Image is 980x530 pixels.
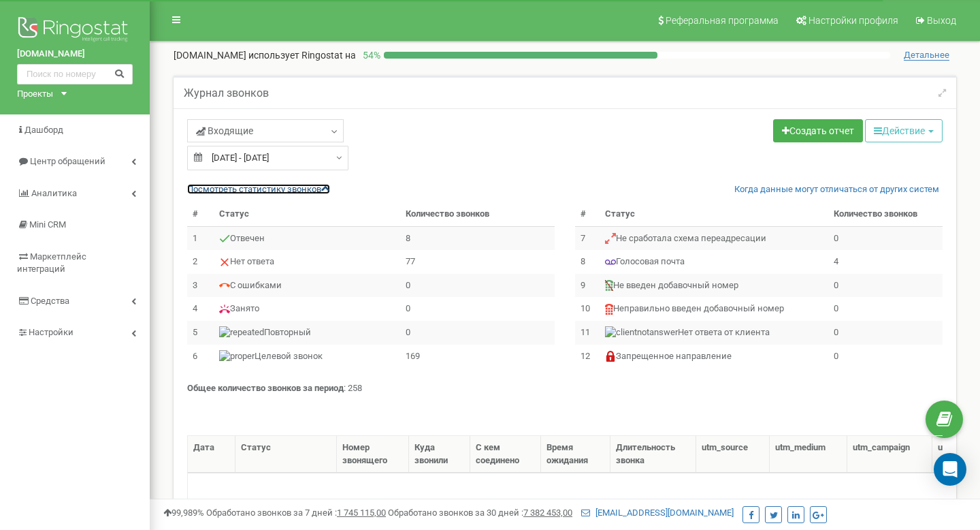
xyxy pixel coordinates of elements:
img: Ringostat logo [17,14,133,48]
span: Обработано звонков за 30 дней : [388,508,572,518]
td: 169 [400,345,555,369]
span: Аналитика [31,188,77,198]
div: Open Intercom Messenger [934,453,966,486]
span: Средства [31,296,69,306]
td: Отвечен [214,226,400,250]
td: 0 [400,321,555,345]
a: Создать отчет [773,119,863,142]
td: 0 [828,345,943,369]
div: Проекты [17,88,53,101]
th: Статус [600,202,828,226]
td: Запрещенное направление [600,345,828,369]
img: Нет ответа [219,257,230,268]
td: Нет ответа [214,250,400,274]
td: 1 [187,226,214,250]
td: Не введен добавочный номер [600,274,828,298]
span: использует Ringostat на [248,50,356,61]
td: Повторный [214,321,400,345]
td: 0 [400,274,555,298]
img: Голосовая почта [605,257,616,268]
th: Длительность звонка [610,436,697,473]
th: Дата [188,436,235,473]
img: Запрещенное направление [605,351,616,362]
img: Занято [219,304,230,315]
th: С кем соединено [470,436,542,473]
h5: Журнал звонков [184,87,269,99]
td: 0 [828,226,943,250]
td: 12 [575,345,600,369]
button: Действие [865,119,943,142]
th: utm_campaign [847,436,932,473]
img: Не сработала схема переадресации [605,233,616,244]
u: 7 382 453,00 [523,508,572,518]
td: 4 [187,297,214,321]
th: utm_source [696,436,769,473]
td: Неправильно введен добавочный номер [600,297,828,321]
td: 0 [828,274,943,298]
span: Настройки профиля [808,15,898,26]
span: Реферальная программа [666,15,779,26]
td: Нет ответа от клиента [600,321,828,345]
td: 3 [187,274,214,298]
a: Когда данные могут отличаться от других систем [734,183,939,196]
td: 77 [400,250,555,274]
span: Обработано звонков за 7 дней : [206,508,386,518]
span: Mini CRM [29,219,66,230]
img: Не введен добавочный номер [605,280,613,291]
p: : 258 [187,382,943,395]
td: 5 [187,321,214,345]
td: 10 [575,297,600,321]
span: Маркетплейс интеграций [17,251,86,275]
img: Повторный [219,326,264,339]
td: Занято [214,297,400,321]
span: 99,989% [163,508,204,518]
th: Номер звонящего [337,436,409,473]
a: Посмотреть cтатистику звонков [187,184,330,194]
img: С ошибками [219,280,230,291]
td: 9 [575,274,600,298]
td: 0 [828,321,943,345]
td: 8 [575,250,600,274]
span: Входящие [196,124,253,138]
a: [EMAIL_ADDRESS][DOMAIN_NAME] [581,508,734,518]
th: utm_medium [770,436,848,473]
th: Куда звонили [409,436,470,473]
a: Входящие [187,119,344,142]
img: Нет ответа от клиента [605,326,678,339]
span: Настройки [29,327,73,337]
img: Неправильно введен добавочный номер [605,304,613,315]
td: 6 [187,345,214,369]
img: Целевой звонок [219,350,255,363]
input: Поиск по номеру [17,64,133,84]
p: [DOMAIN_NAME] [174,48,356,62]
th: Статус [235,436,337,473]
th: Статус [214,202,400,226]
td: Целевой звонок [214,345,400,369]
span: Дашборд [24,125,63,135]
th: # [575,202,600,226]
td: Голосовая почта [600,250,828,274]
th: # [187,202,214,226]
td: 0 [400,297,555,321]
td: 0 [828,297,943,321]
p: 54 % [356,48,384,62]
span: Выход [927,15,956,26]
td: 7 [575,226,600,250]
td: С ошибками [214,274,400,298]
span: Центр обращений [30,156,105,166]
th: Количество звонков [828,202,943,226]
td: 11 [575,321,600,345]
strong: Общее количество звонков за период [187,383,344,393]
td: Не сработала схема переадресации [600,226,828,250]
span: Детальнее [904,50,949,61]
th: Время ожидания [541,436,610,473]
th: Количество звонков [400,202,555,226]
td: 4 [828,250,943,274]
td: 8 [400,226,555,250]
img: Отвечен [219,233,230,244]
td: 2 [187,250,214,274]
a: [DOMAIN_NAME] [17,48,133,61]
u: 1 745 115,00 [337,508,386,518]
